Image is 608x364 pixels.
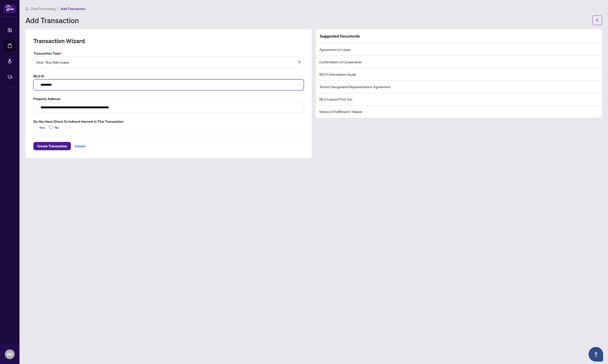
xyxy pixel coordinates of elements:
label: MLS ID [33,74,304,79]
h2: Transaction Wizard [33,37,85,45]
label: Do you have direct or indirect interest in this transaction [33,119,304,124]
li: Tenant Designated Representation Agreement [316,81,602,93]
span: RS [7,351,13,358]
button: Cancel [71,142,89,150]
label: Property Address [33,96,304,102]
span: home [25,7,29,10]
span: Create Transaction [37,142,67,150]
span: close-circle [298,61,301,64]
article: Suggested Documents [320,33,360,39]
span: Deal Processing [31,7,55,11]
button: Create Transaction [33,142,71,150]
span: No [53,125,61,130]
span: close [298,83,301,86]
label: Transaction Type [33,51,304,56]
span: Cancel [75,142,85,150]
button: Open asap [589,347,603,362]
li: Agreement to Lease [316,43,602,56]
li: MLS Leased Print Out [316,93,602,105]
img: logo [4,4,16,13]
li: Notice of Fulfillment / Waiver [316,105,602,118]
span: arrow-left [596,19,599,22]
li: / [57,6,59,11]
span: Yes [37,125,47,130]
img: search_icon [37,106,39,109]
img: search_icon [37,83,39,86]
li: RECO Information Guide [316,68,602,81]
li: Confirmation of Cooperation [316,56,602,68]
h1: Add Transaction [25,16,79,24]
span: Add Transaction [61,7,85,11]
span: Deal - Buy Side Lease [36,57,301,67]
